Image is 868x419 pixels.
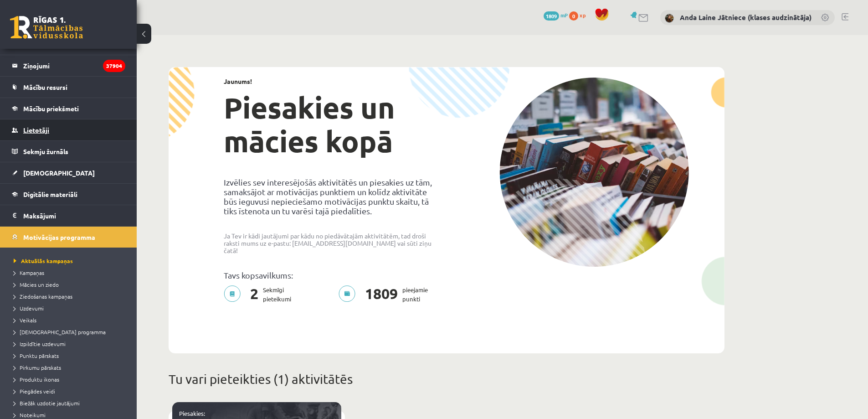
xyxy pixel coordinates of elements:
[169,370,724,389] p: Tu vari pieteikties (1) aktivitātēs
[224,77,252,85] strong: Jaunums!
[14,257,128,265] a: Aktuālās kampaņas
[246,285,263,304] span: 2
[544,11,559,21] span: 1809
[14,316,128,324] a: Veikals
[179,409,205,417] a: Piesakies:
[360,285,402,304] span: 1809
[14,376,59,383] span: Produktu ikonas
[14,293,72,300] span: Ziedošanas kampaņas
[12,184,125,205] a: Digitālie materiāli
[14,304,128,312] a: Uzdevumi
[14,269,44,276] span: Kampaņas
[14,305,44,312] span: Uzdevumi
[14,340,128,348] a: Izpildītie uzdevumi
[224,285,297,304] p: Sekmīgi pieteikumi
[14,363,128,372] a: Pirkumu pārskats
[14,328,128,336] a: [DEMOGRAPHIC_DATA] programma
[12,205,125,226] a: Maksājumi
[14,352,59,359] span: Punktu pārskats
[23,83,67,91] span: Mācību resursi
[14,388,55,395] span: Piegādes veidi
[224,232,440,254] p: Ja Tev ir kādi jautājumi par kādu no piedāvātajām aktivitātēm, tad droši raksti mums uz e-pastu: ...
[560,11,568,19] span: mP
[23,126,49,134] span: Lietotāji
[103,60,125,72] i: 37904
[14,316,36,324] span: Veikals
[499,78,689,267] img: campaign-image-1c4f3b39ab1f89d1fca25a8facaab35ebc8e40cf20aedba61fd73fb4233361ac.png
[12,55,125,76] a: Ziņojumi37904
[12,162,125,183] a: [DEMOGRAPHIC_DATA]
[23,104,79,113] span: Mācību priekšmeti
[569,11,578,21] span: 0
[14,399,80,407] span: Biežāk uzdotie jautājumi
[12,227,125,248] a: Motivācijas programma
[14,269,128,277] a: Kampaņas
[23,147,68,155] span: Sekmju žurnāls
[14,411,128,419] a: Noteikumi
[339,285,433,304] p: pieejamie punkti
[14,387,128,395] a: Piegādes veidi
[12,77,125,98] a: Mācību resursi
[23,55,125,76] legend: Ziņojumi
[14,411,46,419] span: Noteikumi
[14,375,128,383] a: Produktu ikonas
[544,11,568,19] a: 1809 mP
[14,352,128,360] a: Punktu pārskats
[14,257,73,264] span: Aktuālās kampaņas
[14,328,106,336] span: [DEMOGRAPHIC_DATA] programma
[14,364,61,371] span: Pirkumu pārskats
[12,98,125,119] a: Mācību priekšmeti
[23,169,95,177] span: [DEMOGRAPHIC_DATA]
[23,205,125,226] legend: Maksājumi
[12,141,125,162] a: Sekmju žurnāls
[14,399,128,407] a: Biežāk uzdotie jautājumi
[14,280,128,289] a: Mācies un ziedo
[12,119,125,140] a: Lietotāji
[23,233,95,241] span: Motivācijas programma
[569,11,590,19] a: 0 xp
[10,16,83,39] a: Rīgas 1. Tālmācības vidusskola
[23,190,77,198] span: Digitālie materiāli
[224,270,440,280] p: Tavs kopsavilkums:
[665,14,674,23] img: Anda Laine Jātniece (klases audzinātāja)
[224,91,440,158] h1: Piesakies un mācies kopā
[14,340,66,347] span: Izpildītie uzdevumi
[224,177,440,216] p: Izvēlies sev interesējošās aktivitātēs un piesakies uz tām, samaksājot ar motivācijas punktiem un...
[14,292,128,300] a: Ziedošanas kampaņas
[14,281,59,288] span: Mācies un ziedo
[580,11,586,19] span: xp
[680,13,812,22] a: Anda Laine Jātniece (klases audzinātāja)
